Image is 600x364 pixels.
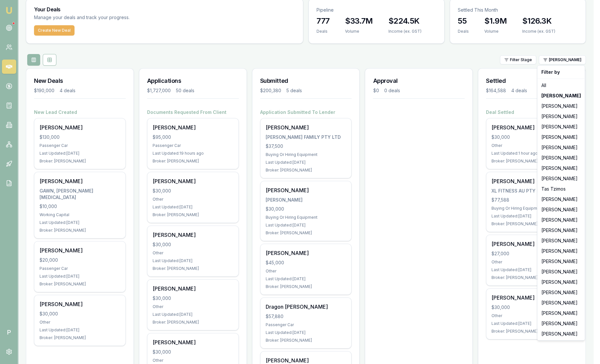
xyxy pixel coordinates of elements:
div: Last Updated: [DATE] [266,160,346,165]
div: Passenger Car [40,266,120,271]
div: Broker: [PERSON_NAME] [491,275,572,280]
div: 50 deals [176,87,194,94]
div: Passenger Car [40,143,120,148]
div: $164,588 [486,87,506,94]
div: Volume [345,29,373,34]
p: Settled This Month [458,7,578,13]
div: Broker: [PERSON_NAME] [153,320,233,325]
div: All [539,80,583,91]
h3: Your Deals [34,7,295,12]
div: Deals [317,29,329,34]
div: $37,500 [266,143,346,149]
div: [PERSON_NAME] [539,111,583,122]
div: [PERSON_NAME] [539,246,583,256]
div: Buying Or Hiring Equipment [491,206,572,211]
div: Other [153,197,233,202]
button: Create New Deal [34,25,75,36]
div: [PERSON_NAME] [40,124,120,131]
div: [PERSON_NAME] [539,329,583,339]
div: $0 [373,87,379,94]
div: $30,000 [491,304,572,311]
div: Broker: [PERSON_NAME] [40,228,120,233]
div: [PERSON_NAME] [153,285,233,292]
div: 0 deals [384,87,400,94]
div: [PERSON_NAME] [539,298,583,308]
div: [PERSON_NAME] [539,225,583,236]
div: Last Updated: [DATE] [153,258,233,263]
span: P [2,325,16,339]
div: Broker: [PERSON_NAME] [266,284,346,289]
div: [PERSON_NAME] [539,132,583,142]
h3: Settled [486,76,578,85]
div: Broker: [PERSON_NAME] [153,159,233,164]
div: [PERSON_NAME] FAMILY PTY LTD [266,134,346,140]
div: [PERSON_NAME] [539,256,583,267]
div: $30,000 [153,295,233,302]
div: $30,000 [153,188,233,194]
div: [PERSON_NAME] [539,101,583,111]
h3: $224.5K [388,16,421,26]
h3: New Deals [34,76,126,85]
div: Broker: [PERSON_NAME] [153,212,233,217]
div: [PERSON_NAME] [153,124,233,131]
div: $200,380 [260,87,281,94]
div: GAWN, [PERSON_NAME][MEDICAL_DATA] [40,188,120,201]
div: [PERSON_NAME] [539,163,583,173]
div: Other [491,259,572,265]
div: Broker: [PERSON_NAME] [491,221,572,226]
div: $30,000 [153,349,233,355]
div: Last Updated: [DATE] [491,267,572,272]
div: [PERSON_NAME] [539,122,583,132]
div: Broker: [PERSON_NAME] [266,338,346,343]
div: [PERSON_NAME] [40,177,120,185]
div: Last Updated: [DATE] [40,151,120,156]
div: Last Updated: [DATE] [40,274,120,279]
div: 5 deals [286,87,302,94]
div: $20,000 [40,257,120,263]
strong: [PERSON_NAME] [541,93,581,99]
h3: Applications [147,76,239,85]
div: $30,000 [266,206,346,212]
div: [PERSON_NAME] [539,153,583,163]
h4: Documents Requested From Client [147,109,239,116]
div: Last Updated: [DATE] [491,214,572,219]
div: [PERSON_NAME] [153,177,233,185]
div: $95,000 [153,134,233,140]
div: [PERSON_NAME] [153,338,233,346]
div: XL FITNESS AU PTY LTD [491,188,572,194]
div: Last Updated: [DATE] [266,276,346,281]
h3: Approval [373,76,465,85]
div: Broker: [PERSON_NAME] [40,159,120,164]
div: [PERSON_NAME] [266,124,346,131]
div: Buying Or Hiring Equipment [266,215,346,220]
div: Filter by [539,67,583,77]
div: [PERSON_NAME] [266,186,346,194]
div: Last Updated: [DATE] [153,204,233,210]
div: [PERSON_NAME] [539,287,583,298]
div: [PERSON_NAME] [491,124,572,131]
p: Manage your deals and track your progress. [34,14,200,21]
div: 4 deals [60,87,75,94]
div: Broker: [PERSON_NAME] [266,168,346,173]
div: $45,000 [266,259,346,266]
div: Passenger Car [266,322,346,327]
div: Passenger Car [153,143,233,148]
div: [PERSON_NAME] [266,197,346,203]
div: [PERSON_NAME] [539,204,583,215]
div: [PERSON_NAME] [539,267,583,277]
div: $30,000 [491,134,572,140]
div: Other [491,143,572,148]
div: $10,000 [40,203,120,210]
div: Volume [484,29,507,34]
div: $130,000 [40,134,120,140]
div: [PERSON_NAME] [539,173,583,184]
div: [PERSON_NAME] [266,249,346,257]
div: Working Capital [40,212,120,217]
div: Last Updated: [DATE] [491,321,572,326]
div: $77,588 [491,197,572,203]
h3: $1.9M [484,16,507,26]
div: [PERSON_NAME] [539,308,583,318]
div: Broker: [PERSON_NAME] [40,335,120,340]
div: 4 deals [511,87,527,94]
div: [PERSON_NAME] [539,236,583,246]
